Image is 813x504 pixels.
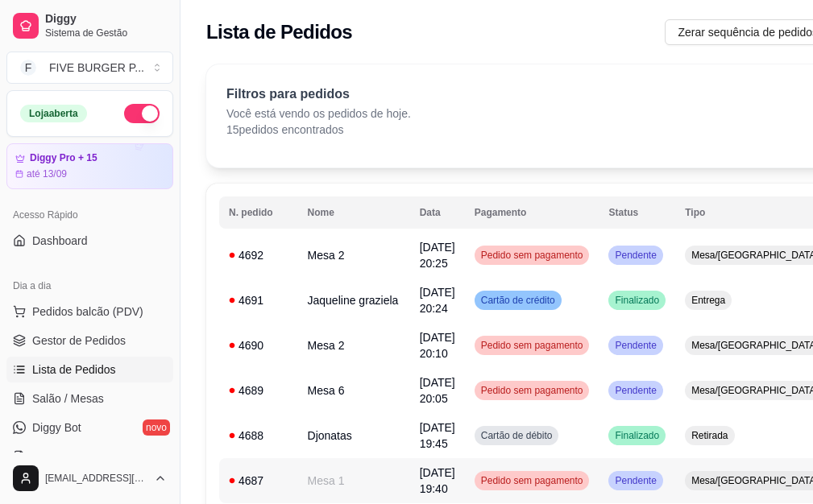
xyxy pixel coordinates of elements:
span: Pedido sem pagamento [478,384,587,397]
span: Pedido sem pagamento [478,474,587,487]
th: Nome [298,196,410,229]
span: Sistema de Gestão [45,27,167,39]
span: Pedido sem pagamento [478,249,587,262]
span: [DATE] 20:25 [420,241,455,270]
span: Pedido sem pagamento [478,339,587,352]
button: Alterar Status [124,104,160,123]
span: Diggy Bot [32,419,81,436]
th: Status [599,196,675,229]
span: Pendente [612,384,659,397]
span: Lista de Pedidos [32,361,116,378]
a: Lista de Pedidos [6,357,173,382]
a: Salão / Mesas [6,386,173,411]
td: Mesa 6 [298,368,410,413]
span: [DATE] 20:24 [420,286,455,315]
span: Diggy [45,12,167,27]
h2: Lista de Pedidos [206,19,352,45]
th: Data [410,196,465,229]
span: [DATE] 19:45 [420,421,455,450]
button: Pedidos balcão (PDV) [6,299,173,324]
p: 15 pedidos encontrados [226,122,411,138]
span: Salão / Mesas [32,390,104,407]
span: Finalizado [612,294,662,307]
span: Pendente [612,474,659,487]
span: [EMAIL_ADDRESS][DOMAIN_NAME] [45,472,147,485]
article: até 13/09 [27,167,67,180]
th: N. pedido [219,196,298,229]
article: Diggy Pro + 15 [30,152,97,164]
td: Mesa 2 [298,323,410,368]
div: 4688 [229,428,288,444]
button: [EMAIL_ADDRESS][DOMAIN_NAME] [6,459,173,498]
span: Entrega [688,294,728,307]
button: Select a team [6,52,173,84]
td: Djonatas [298,413,410,458]
a: Diggy Botnovo [6,415,173,440]
span: Pendente [612,249,659,262]
div: 4691 [229,292,288,308]
span: Cartão de débito [478,429,556,442]
a: Diggy Pro + 15até 13/09 [6,143,173,189]
span: Cartão de crédito [478,294,558,307]
a: Gestor de Pedidos [6,328,173,353]
td: Mesa 2 [298,233,410,278]
span: KDS [32,448,56,465]
div: 4690 [229,337,288,353]
div: 4689 [229,382,288,399]
span: [DATE] 19:40 [420,466,455,495]
span: Dashboard [32,233,88,249]
span: [DATE] 20:05 [420,376,455,405]
div: Loja aberta [20,105,87,122]
div: 4692 [229,247,288,263]
p: Filtros para pedidos [226,85,411,104]
span: Finalizado [612,429,662,442]
div: FIVE BURGER P ... [49,60,144,76]
a: Dashboard [6,228,173,254]
th: Pagamento [465,196,599,229]
a: KDS [6,444,173,469]
div: Dia a dia [6,273,173,299]
span: [DATE] 20:10 [420,331,455,360]
div: 4687 [229,473,288,489]
span: Pendente [612,339,659,352]
td: Jaqueline graziela [298,278,410,323]
p: Você está vendo os pedidos de hoje. [226,105,411,122]
div: Acesso Rápido [6,202,173,228]
span: Pedidos balcão (PDV) [32,304,143,320]
span: Gestor de Pedidos [32,333,126,349]
span: Retirada [688,429,731,442]
a: DiggySistema de Gestão [6,6,173,45]
td: Mesa 1 [298,458,410,503]
span: F [20,60,36,76]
